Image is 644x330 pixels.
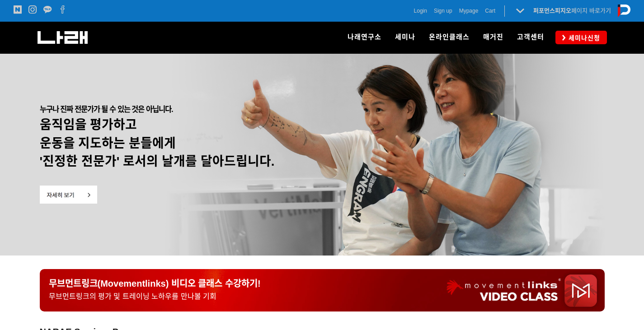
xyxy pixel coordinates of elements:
[40,269,605,311] a: 무브먼트링크(Movementlinks) 비디오 클래스 수강하기!무브먼트링크의 평가 및 트레이닝 노하우를 만나볼 기회
[429,33,470,41] span: 온라인클래스
[414,6,427,15] a: Login
[485,6,495,15] a: Cart
[40,118,137,132] strong: 움직임을 평가하고
[395,33,415,41] span: 세미나
[49,293,217,300] span: 무브먼트링크의 평가 및 트레이닝 노하우를 만나볼 기회
[476,22,510,53] a: 매거진
[566,33,600,42] span: 세미나신청
[533,7,611,14] a: 퍼포먼스피지오페이지 바로가기
[517,33,544,41] span: 고객센터
[40,105,173,114] span: 누구나 진짜 전문가가 될 수 있는 것은 아닙니다.
[388,22,422,53] a: 세미나
[40,186,97,204] img: 5ca3dfaf38ad5.png
[555,31,607,44] a: 세미나신청
[49,279,261,288] span: 무브먼트링크(Movementlinks) 비디오 클래스 수강하기!
[348,33,381,41] span: 나래연구소
[422,22,476,53] a: 온라인클래스
[483,33,503,41] span: 매거진
[434,6,452,15] a: Sign up
[40,136,176,150] strong: 운동을 지도하는 분들에게
[459,6,479,15] a: Mypage
[510,22,551,53] a: 고객센터
[533,7,571,14] strong: 퍼포먼스피지오
[341,22,388,53] a: 나래연구소
[40,154,275,168] span: '진정한 전문가' 로서의 날개를 달아드립니다.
